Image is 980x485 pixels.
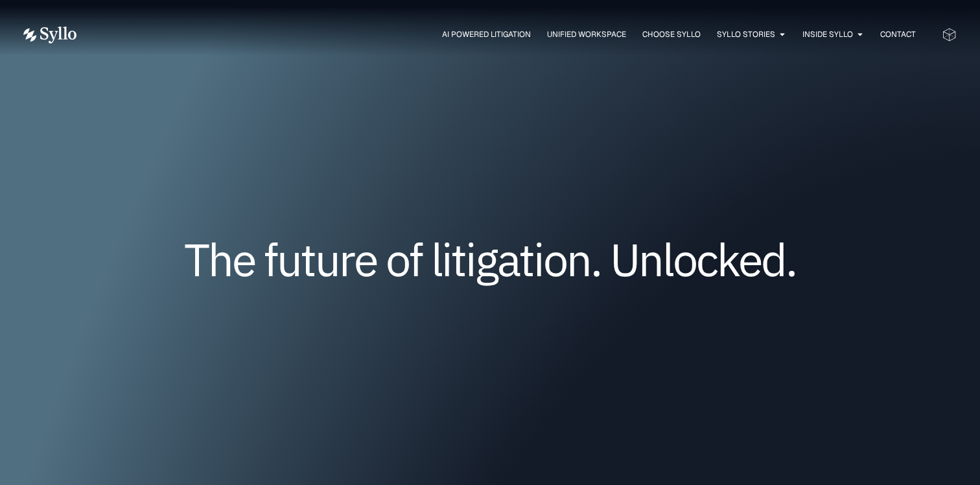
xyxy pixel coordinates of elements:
[442,29,531,40] a: AI Powered Litigation
[880,29,916,40] a: Contact
[802,29,853,40] a: Inside Syllo
[717,29,775,40] a: Syllo Stories
[23,27,76,43] img: Vector
[642,29,701,40] a: Choose Syllo
[102,29,916,41] nav: Menu
[547,29,626,40] a: Unified Workspace
[102,29,916,41] div: Menu Toggle
[101,238,879,281] h1: The future of litigation. Unlocked.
